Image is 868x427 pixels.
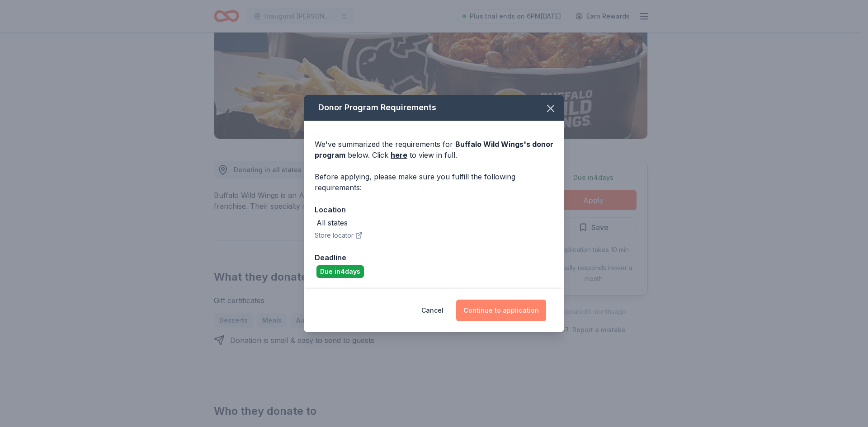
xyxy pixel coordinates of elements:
[304,95,564,121] div: Donor Program Requirements
[315,252,553,263] div: Deadline
[316,265,364,278] div: Due in 4 days
[315,171,553,193] div: Before applying, please make sure you fulfill the following requirements:
[316,217,348,228] div: All states
[421,300,443,321] button: Cancel
[315,204,553,216] div: Location
[315,230,363,241] button: Store locator
[391,150,407,160] a: here
[315,139,553,160] div: We've summarized the requirements for below. Click to view in full.
[456,300,546,321] button: Continue to application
